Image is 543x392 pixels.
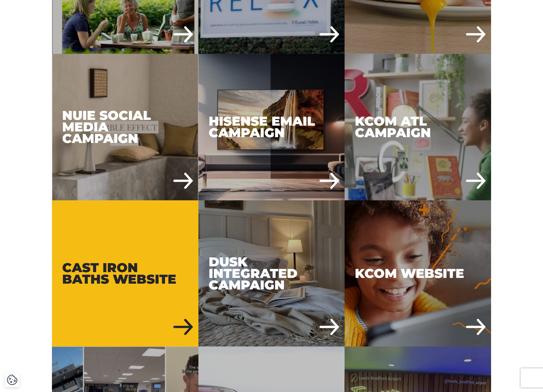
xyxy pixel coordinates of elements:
[52,54,198,200] div: Nuie Social Media Campaign
[52,54,198,200] a: Nuie Social Media Campaign Nuie Social Media Campaign
[198,200,345,347] div: DUSK Integrated Campaign
[198,200,345,347] a: DUSK Integrated Campaign DUSK Integrated Campaign
[7,374,18,385] button: Cookie Settings
[345,200,491,347] a: KCOM Website KCOM Website
[52,200,198,347] div: Cast Iron Baths Website
[198,54,345,200] a: Hisense Email Campaign Hisense Email Campaign
[7,374,18,385] img: Revisit consent button
[345,54,491,200] div: KCOM ATL Campaign
[198,54,345,200] div: Hisense Email Campaign
[52,200,198,347] a: Cast Iron Baths Website Cast Iron Baths Website
[345,200,491,347] div: KCOM Website
[345,54,491,200] a: KCOM ATL Campaign KCOM ATL Campaign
